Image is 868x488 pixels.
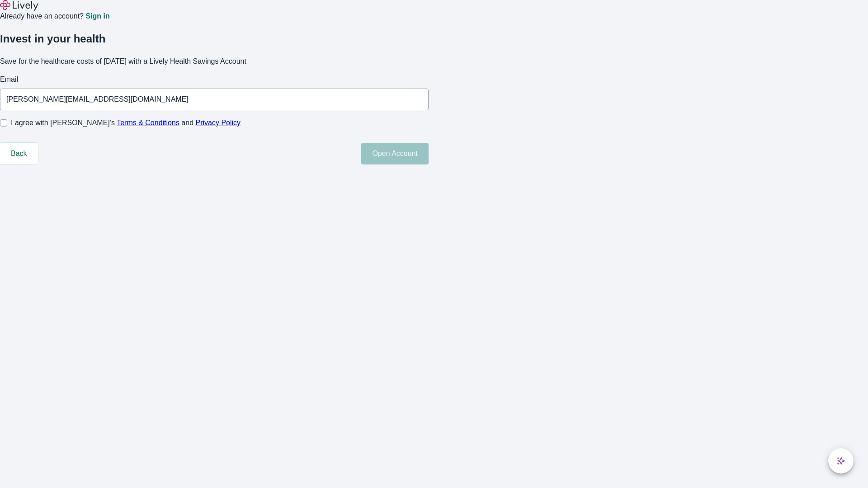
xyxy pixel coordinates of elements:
[196,119,241,127] a: Privacy Policy
[85,13,109,20] a: Sign in
[11,117,241,128] span: I agree with [PERSON_NAME]’s and
[836,456,845,465] svg: Lively AI Assistant
[117,119,179,127] a: Terms & Conditions
[828,448,854,474] button: chat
